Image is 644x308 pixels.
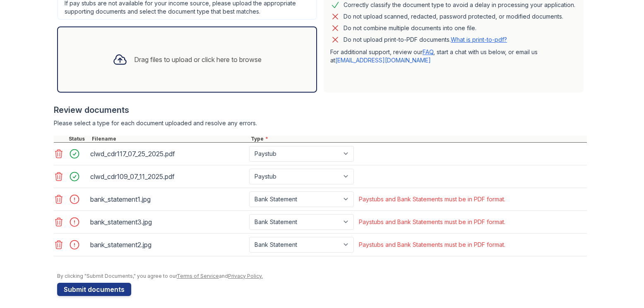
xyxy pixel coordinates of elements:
[90,215,246,229] div: bank_statement3.jpg
[228,273,263,279] a: Privacy Policy.
[451,36,507,43] a: What is print-to-pdf?
[359,195,505,203] div: Paystubs and Bank Statements must be in PDF format.
[90,136,249,142] div: Filename
[54,104,587,116] div: Review documents
[359,218,505,226] div: Paystubs and Bank Statements must be in PDF format.
[423,48,433,55] a: FAQ
[90,193,246,206] div: bank_statement1.jpg
[90,147,246,160] div: clwd_cdr117_07_25_2025.pdf
[344,23,476,33] div: Do not combine multiple documents into one file.
[359,241,505,249] div: Paystubs and Bank Statements must be in PDF format.
[249,136,587,142] div: Type
[344,12,563,21] div: Do not upload scanned, redacted, password protected, or modified documents.
[134,55,262,64] div: Drag files to upload or click here to browse
[344,36,507,44] p: Do not upload print-to-PDF documents.
[90,170,246,183] div: clwd_cdr109_07_11_2025.pdf
[57,283,131,296] button: Submit documents
[67,136,90,142] div: Status
[177,273,219,279] a: Terms of Service
[90,238,246,251] div: bank_statement2.jpg
[330,48,577,64] p: For additional support, review our , start a chat with us below, or email us at
[54,119,587,127] div: Please select a type for each document uploaded and resolve any errors.
[57,273,587,279] div: By clicking "Submit Documents," you agree to our and
[335,57,431,64] a: [EMAIL_ADDRESS][DOMAIN_NAME]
